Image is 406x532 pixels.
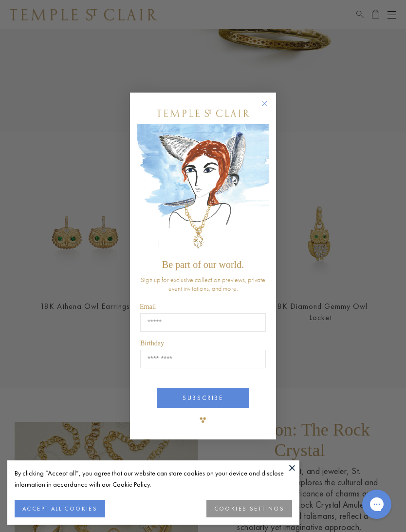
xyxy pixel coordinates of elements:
[157,110,249,117] img: Temple St. Clair
[357,486,396,522] iframe: Gorgias live chat messenger
[140,340,164,347] span: Birthday
[193,410,213,430] img: TSC
[137,124,269,254] img: c4a9eb12-d91a-4d4a-8ee0-386386f4f338.jpeg
[140,303,156,310] span: Email
[140,313,266,332] input: Email
[206,500,292,517] button: COOKIES SETTINGS
[15,500,105,517] button: ACCEPT ALL COOKIES
[263,102,276,114] button: Close dialog
[15,468,292,490] div: By clicking “Accept all”, you agree that our website can store cookies on your device and disclos...
[162,259,244,270] span: Be part of our world.
[157,388,249,408] button: SUBSCRIBE
[141,275,265,293] span: Sign up for exclusive collection previews, private event invitations, and more.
